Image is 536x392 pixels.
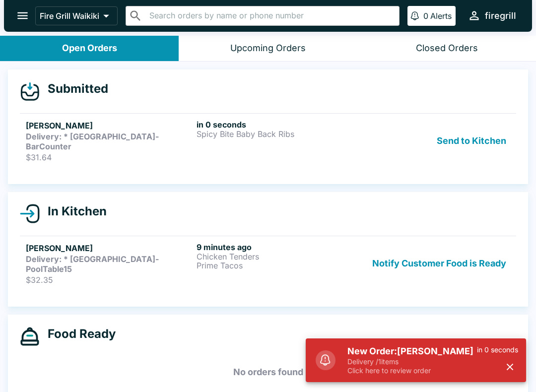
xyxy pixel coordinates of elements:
button: Fire Grill Waikiki [35,6,118,25]
button: Notify Customer Food is Ready [368,242,510,285]
h4: Food Ready [40,327,116,341]
button: firegrill [464,5,520,26]
p: $31.64 [26,152,193,162]
button: Send to Kitchen [433,120,510,162]
h4: In Kitchen [40,204,107,219]
p: in 0 seconds [477,345,518,354]
input: Search orders by name or phone number [146,9,395,23]
div: Upcoming Orders [230,43,306,54]
h4: Submitted [40,81,108,96]
p: Fire Grill Waikiki [40,11,99,21]
p: Prime Tacos [197,261,363,270]
h6: 9 minutes ago [197,242,363,252]
div: firegrill [485,10,516,22]
a: [PERSON_NAME]Delivery: * [GEOGRAPHIC_DATA]-PoolTable15$32.359 minutes agoChicken TendersPrime Tac... [20,236,516,291]
button: open drawer [10,3,35,28]
h5: [PERSON_NAME] [26,120,193,131]
strong: Delivery: * [GEOGRAPHIC_DATA]-PoolTable15 [26,254,159,274]
strong: Delivery: * [GEOGRAPHIC_DATA]-BarCounter [26,131,159,151]
p: Alerts [430,11,452,21]
p: Spicy Bite Baby Back Ribs [197,130,363,138]
p: Delivery / 1 items [347,357,477,366]
h6: in 0 seconds [197,120,363,130]
a: [PERSON_NAME]Delivery: * [GEOGRAPHIC_DATA]-BarCounter$31.64in 0 secondsSpicy Bite Baby Back RibsS... [20,113,516,168]
h5: [PERSON_NAME] [26,242,193,254]
p: $32.35 [26,275,193,285]
p: Click here to review order [347,366,477,375]
div: Closed Orders [416,43,478,54]
h5: New Order: [PERSON_NAME] [347,345,477,357]
div: Open Orders [62,43,117,54]
p: 0 [423,11,428,21]
h5: No orders found [20,354,516,390]
p: Chicken Tenders [197,252,363,261]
